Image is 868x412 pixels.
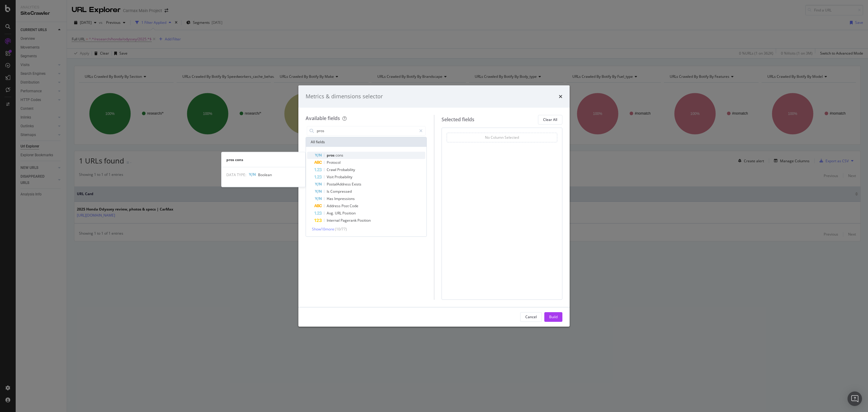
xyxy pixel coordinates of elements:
span: Probability [335,174,352,179]
div: All fields [306,137,426,147]
div: Build [549,314,558,319]
div: Cancel [525,314,537,319]
span: Compressed [330,189,352,194]
span: Show 10 more [312,227,334,232]
span: Position [357,218,371,223]
span: pros [327,153,335,158]
div: Clear All [543,117,557,122]
div: pros cons [222,157,305,162]
span: Protocol [327,160,341,165]
span: Avg. [327,211,335,216]
span: URL [335,211,342,216]
span: Has [327,196,334,201]
span: Address [327,203,341,208]
span: Internal [327,218,341,223]
span: Visit [327,174,335,179]
input: Search by field name [316,126,417,135]
span: Impressions [334,196,355,201]
button: Clear All [538,115,562,125]
span: cons [335,153,343,158]
span: Crawl [327,167,337,172]
span: Pagerank [341,218,357,223]
span: Is [327,189,330,194]
span: Probability [337,167,355,172]
span: ( 10 / 77 ) [335,227,347,232]
div: Metrics & dimensions selector [306,93,383,100]
div: modal [298,85,570,327]
div: Available fields [306,115,340,122]
span: Position [342,211,356,216]
button: Build [544,312,562,322]
span: Exists [352,182,361,187]
div: Open Intercom Messenger [848,391,862,406]
div: times [559,93,562,100]
div: No Column Selected [485,135,519,140]
button: Cancel [520,312,542,322]
span: Post [341,203,350,208]
span: PostalAddress [327,182,352,187]
span: Code [350,203,358,208]
div: Selected fields [442,116,474,123]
